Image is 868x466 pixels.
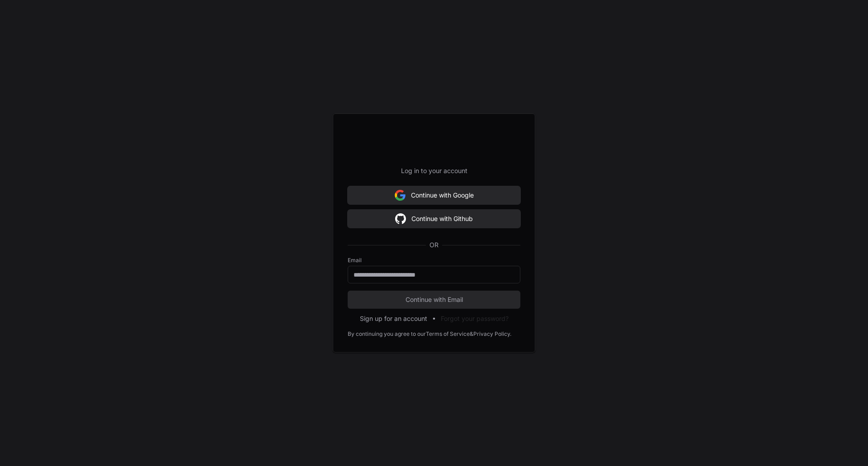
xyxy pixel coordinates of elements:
[441,314,509,323] button: Forgot your password?
[426,330,470,338] a: Terms of Service
[348,257,520,264] label: Email
[348,295,520,304] span: Continue with Email
[426,240,442,249] span: OR
[348,291,520,309] button: Continue with Email
[348,166,520,175] p: Log in to your account
[348,210,520,228] button: Continue with Github
[348,330,426,338] div: By continuing you agree to our
[348,186,520,204] button: Continue with Google
[360,314,427,323] button: Sign up for an account
[473,330,511,338] a: Privacy Policy.
[470,330,473,338] div: &
[395,210,406,228] img: Sign in with google
[395,186,406,204] img: Sign in with google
